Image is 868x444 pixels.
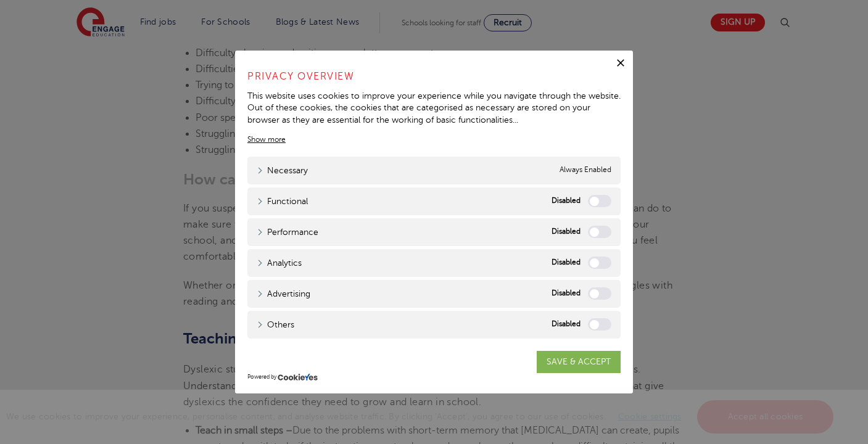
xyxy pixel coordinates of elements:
a: Advertising [257,287,310,300]
a: Analytics [257,257,302,269]
a: Others [257,318,294,331]
a: Necessary [257,164,308,177]
a: Accept all cookies [697,400,834,434]
a: Cookie settings [618,412,682,421]
span: We use cookies to improve your experience, personalise content, and analyse website traffic. By c... [6,412,837,421]
div: Powered by [247,373,621,382]
span: Always Enabled [560,164,611,177]
a: Functional [257,195,308,208]
a: SAVE & ACCEPT [537,351,621,373]
div: This website uses cookies to improve your experience while you navigate through the website. Out ... [247,90,621,126]
img: CookieYes Logo [278,373,318,381]
a: Performance [257,226,318,239]
h4: Privacy Overview [247,69,621,84]
a: Show more [247,134,286,145]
